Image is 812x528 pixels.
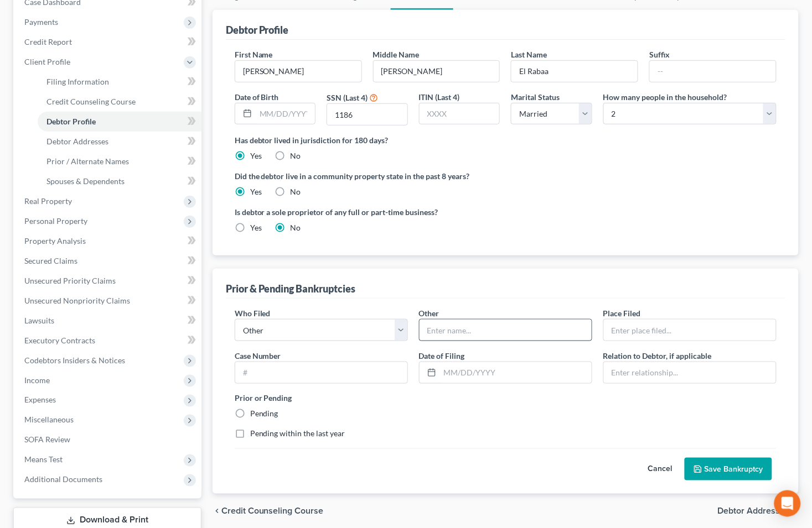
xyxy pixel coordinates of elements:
label: Pending [250,409,278,420]
div: Open Intercom Messenger [774,490,801,517]
input: Enter relationship... [604,362,776,383]
input: -- [511,61,638,82]
a: Lawsuits [15,311,201,331]
a: Unsecured Nonpriority Claims [15,291,201,311]
span: Filing Information [46,77,109,86]
span: Property Analysis [24,236,86,245]
span: Additional Documents [24,475,102,484]
label: Marital Status [511,91,560,103]
label: Last Name [511,49,547,60]
a: Debtor Profile [38,112,201,132]
span: Personal Property [24,216,87,226]
a: Unsecured Priority Claims [15,271,201,291]
span: Debtor Addresses [46,137,108,146]
input: MM/DD/YYYY [440,362,592,383]
span: Debtor Addresses [718,507,790,516]
label: Yes [250,186,262,197]
span: Expenses [24,395,56,405]
span: Place Filed [603,309,641,318]
input: MM/DD/YYYY [256,103,316,124]
span: Income [24,375,50,385]
label: Case Number [235,350,281,362]
input: -- [235,61,361,82]
span: Other [419,309,439,318]
span: Secured Claims [24,256,77,265]
label: No [291,186,301,197]
span: Credit Report [24,37,72,46]
label: Did the debtor live in a community property state in the past 8 years? [235,170,777,182]
label: SSN (Last 4) [327,92,368,103]
span: Credit Counseling Course [46,97,136,106]
label: Yes [250,150,262,161]
span: Prior / Alternate Names [46,156,129,166]
a: Prior / Alternate Names [38,151,201,171]
span: Spouses & Dependents [46,176,125,186]
a: Executory Contracts [15,331,201,351]
div: Prior & Pending Bankruptcies [226,282,356,295]
input: Enter place filed... [604,320,776,341]
label: First Name [235,49,273,60]
span: Unsecured Nonpriority Claims [24,296,130,305]
button: Debtor Addresses chevron_right [718,507,799,516]
span: Debtor Profile [46,117,96,126]
label: No [291,222,301,233]
span: Real Property [24,196,72,206]
button: Cancel [636,458,685,480]
a: SOFA Review [15,430,201,450]
span: Credit Counseling Course [221,507,324,516]
span: Means Test [24,455,63,464]
input: # [235,362,407,383]
span: Executory Contracts [24,336,95,345]
label: Has debtor lived in jurisdiction for 180 days? [235,134,777,146]
span: Codebtors Insiders & Notices [24,356,125,365]
a: Property Analysis [15,231,201,251]
input: XXXX [420,103,500,124]
i: chevron_left [213,507,221,516]
span: Who Filed [235,309,271,318]
span: Lawsuits [24,316,54,325]
label: Middle Name [373,49,420,60]
div: Debtor Profile [226,23,289,36]
a: Debtor Addresses [38,132,201,151]
a: Secured Claims [15,251,201,271]
span: Miscellaneous [24,415,74,425]
label: ITIN (Last 4) [419,91,460,103]
label: How many people in the household? [603,91,727,103]
label: Date of Birth [235,91,279,103]
a: Spouses & Dependents [38,171,201,191]
span: Unsecured Priority Claims [24,276,116,285]
label: Yes [250,222,262,233]
label: Pending within the last year [250,428,345,440]
span: Payments [24,17,58,27]
input: XXXX [327,104,407,125]
button: Save Bankruptcy [685,458,772,481]
label: Prior or Pending [235,393,777,404]
label: Relation to Debtor, if applicable [603,350,712,362]
a: Filing Information [38,72,201,92]
label: Suffix [649,49,670,60]
input: -- [650,61,776,82]
a: Credit Report [15,32,201,52]
input: Enter name... [420,320,592,341]
button: chevron_left Credit Counseling Course [213,507,324,516]
span: Client Profile [24,57,70,66]
input: M.I [374,61,500,82]
span: Date of Filing [419,351,465,360]
label: No [291,150,301,161]
label: Is debtor a sole proprietor of any full or part-time business? [235,206,500,218]
span: SOFA Review [24,435,70,445]
a: Credit Counseling Course [38,92,201,112]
